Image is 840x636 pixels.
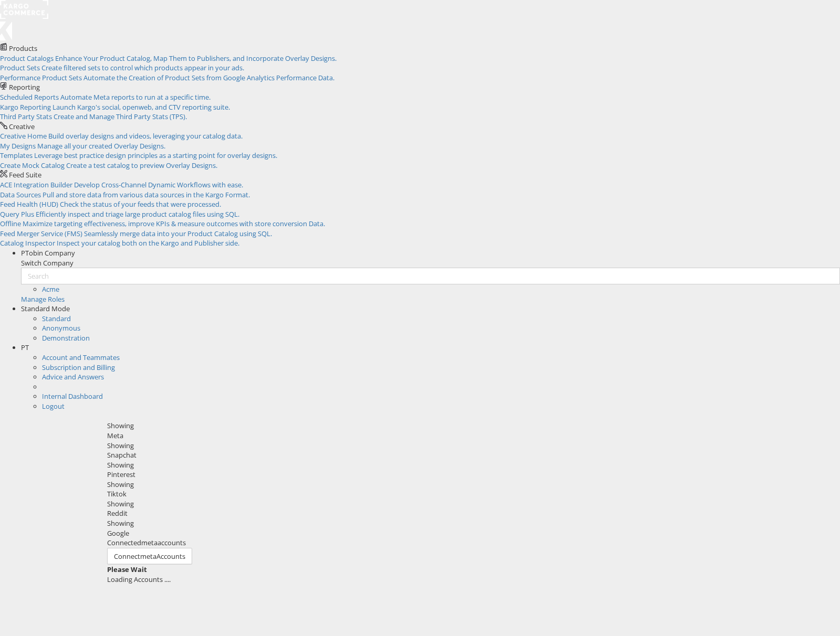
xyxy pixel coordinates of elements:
[57,238,239,248] span: Inspect your catalog both on the Kargo and Publisher side.
[36,209,239,219] span: Efficiently inspect and triage large product catalog files using SQL.
[107,538,833,548] div: Connected accounts
[140,552,156,561] span: meta
[42,353,120,362] a: Account and Teammates
[107,528,833,538] div: Google
[107,441,833,451] div: Showing
[83,73,334,82] span: Automate the Creation of Product Sets from Google Analytics Performance Data.
[66,161,217,170] span: Create a test catalog to preview Overlay Designs.
[21,294,65,304] a: Manage Roles
[107,489,833,499] div: Tiktok
[42,363,115,372] a: Subscription and Billing
[34,151,277,160] span: Leverage best practice design principles as a starting point for overlay designs.
[42,372,104,381] a: Advice and Answers
[37,141,165,151] span: Manage all your created Overlay Designs.
[21,258,840,268] div: Switch Company
[23,219,325,228] span: Maximize targeting effectiveness, improve KPIs & measure outcomes with store conversion Data.
[107,518,833,528] div: Showing
[107,460,833,470] div: Showing
[107,575,833,585] div: Loading Accounts ....
[107,565,147,574] strong: Please Wait
[141,538,157,547] span: meta
[9,44,37,53] span: Products
[107,470,833,480] div: Pinterest
[107,499,833,509] div: Showing
[42,314,71,323] a: Standard
[54,112,187,121] span: Create and Manage Third Party Stats (TPS).
[9,122,35,131] span: Creative
[107,431,833,441] div: Meta
[52,102,230,112] span: Launch Kargo's social, openweb, and CTV reporting suite.
[107,480,833,490] div: Showing
[42,391,103,401] a: Internal Dashboard
[41,63,244,72] span: Create filtered sets to control which products appear in your ads.
[9,82,40,92] span: Reporting
[48,131,243,141] span: Build overlay designs and videos, leveraging your catalog data.
[107,508,833,518] div: Reddit
[60,92,211,102] span: Automate Meta reports to run at a specific time.
[42,401,65,411] a: Logout
[60,199,221,209] span: Check the status of your feeds that were processed.
[55,54,337,63] span: Enhance Your Product Catalog, Map Them to Publishers, and Incorporate Overlay Designs.
[21,343,29,352] span: PT
[43,190,250,199] span: Pull and store data from various data sources in the Kargo Format.
[21,268,840,284] input: Search
[21,248,75,258] span: PTobin Company
[107,421,833,431] div: Showing
[9,170,41,179] span: Feed Suite
[74,180,243,189] span: Develop Cross-Channel Dynamic Workflows with ease.
[21,304,70,313] span: Standard Mode
[107,450,833,460] div: Snapchat
[42,284,59,294] a: Acme
[42,333,90,343] a: Demonstration
[84,229,272,238] span: Seamlessly merge data into your Product Catalog using SQL.
[42,323,80,333] a: Anonymous
[107,548,192,565] button: ConnectmetaAccounts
